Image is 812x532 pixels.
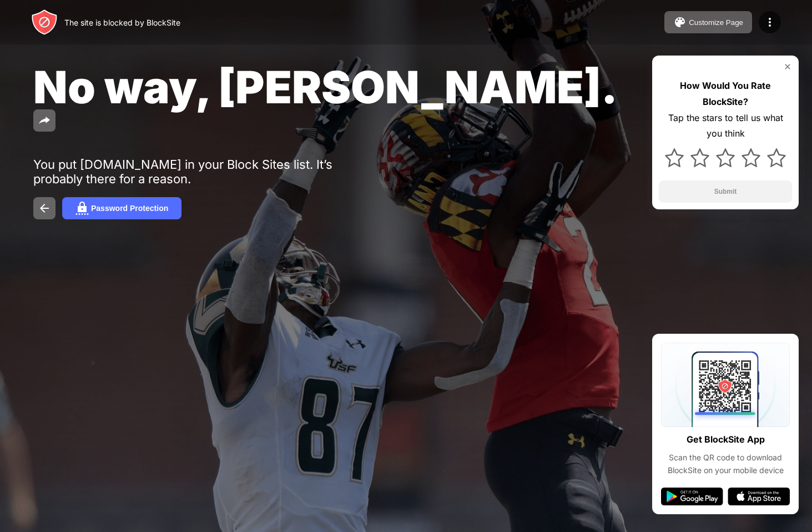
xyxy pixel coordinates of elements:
img: password.svg [75,202,89,215]
div: Get BlockSite App [687,431,765,448]
div: You put [DOMAIN_NAME] in your Block Sites list. It’s probably there for a reason. [33,157,376,186]
img: star.svg [742,148,760,167]
img: star.svg [767,148,786,167]
img: back.svg [38,202,51,215]
div: Tap the stars to tell us what you think [659,110,792,142]
button: Password Protection [62,197,181,219]
img: header-logo.svg [31,9,58,36]
div: The site is blocked by BlockSite [64,18,180,27]
div: Password Protection [91,204,168,213]
img: share.svg [38,114,51,127]
span: No way, [PERSON_NAME]. [33,60,618,114]
div: How Would You Rate BlockSite? [659,78,792,110]
img: google-play.svg [661,488,723,505]
img: pallet.svg [673,16,687,29]
img: app-store.svg [728,488,790,505]
div: Scan the QR code to download BlockSite on your mobile device [661,451,790,476]
button: Submit [659,180,792,203]
div: Customize Page [689,18,743,27]
img: qrcode.svg [661,343,790,427]
button: Customize Page [664,11,752,33]
img: star.svg [716,148,735,167]
img: star.svg [690,148,709,167]
img: star.svg [665,148,684,167]
img: rate-us-close.svg [783,62,792,71]
img: menu-icon.svg [763,16,776,29]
